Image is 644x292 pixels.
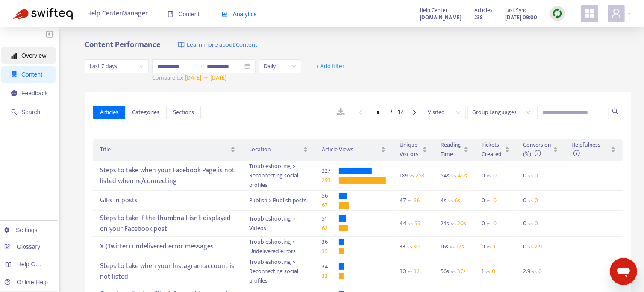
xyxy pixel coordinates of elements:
[552,8,563,19] img: sync.dc5367851b00ba804db3.png
[21,90,47,97] span: Feedback
[21,52,46,59] span: Overview
[400,267,427,276] div: 30
[187,40,257,50] span: Learn more about Content
[414,195,420,205] span: 56
[482,267,499,276] div: 1
[535,171,538,180] span: 0
[450,242,455,251] span: vs
[322,247,339,256] div: 35
[178,41,185,48] img: image-link
[88,6,148,22] span: Help Center Manager
[242,191,315,211] td: Publish > Publish posts
[408,107,421,118] button: right
[475,139,517,161] th: Tickets Created
[93,139,242,161] th: Title
[100,239,235,254] div: X (Twitter) undelivered error messages
[197,63,203,70] span: to
[322,224,339,233] div: 62
[415,171,424,180] span: 258
[173,108,194,117] span: Sections
[492,266,495,276] span: 0
[482,242,499,251] div: 0
[611,8,621,18] span: user
[322,191,339,201] div: 56
[535,218,538,228] span: 0
[90,60,144,73] span: Last 7 days
[572,140,601,159] span: Helpfulness
[535,195,538,205] span: 0
[420,6,448,15] span: Help Center
[523,242,542,251] div: 0
[100,194,235,208] div: GIFs in posts
[535,242,542,251] span: 2.9
[482,140,503,159] span: Tickets Created
[451,219,456,228] span: vs
[408,219,413,228] span: vs
[474,13,483,22] strong: 238
[441,196,468,205] div: 4 s
[487,242,491,251] span: vs
[523,171,541,180] div: 0
[408,196,412,205] span: vs
[222,11,228,17] span: area-chart
[493,218,497,228] span: 0
[487,196,491,205] span: vs
[474,6,492,15] span: Articles
[458,171,467,180] span: 40 s
[412,110,417,115] span: right
[523,140,551,159] span: Conversion (%)
[100,163,235,188] div: Steps to take when your Facebook Page is not listed when re/connecting
[166,106,201,119] button: Sections
[420,12,462,22] a: [DOMAIN_NAME]
[11,53,17,59] span: signal
[610,258,637,285] iframe: Button to launch messaging window
[434,139,475,161] th: Reading Time
[264,60,296,73] span: Daily
[322,201,339,210] div: 67
[456,242,464,251] span: 17 s
[11,90,17,96] span: message
[168,11,173,17] span: book
[472,106,530,119] span: Group Languages
[493,195,497,205] span: 0
[132,108,159,117] span: Categories
[408,267,412,276] span: vs
[400,171,427,180] div: 189
[528,242,533,251] span: vs
[400,196,427,205] div: 47
[585,8,595,18] span: appstore
[451,171,456,180] span: vs
[309,59,351,73] button: + Add filter
[242,161,315,191] td: Troubleshooting > Reconnecting social profiles
[185,73,201,83] span: [DATE]
[125,106,166,119] button: Categories
[400,219,427,228] div: 44
[13,8,73,20] img: Swifteq
[528,171,533,180] span: vs
[242,257,315,286] td: Troubleshooting > Reconnecting social profiles
[168,11,200,18] span: Content
[203,73,209,83] span: →
[400,140,421,159] span: Unique Visitors
[242,211,315,237] td: Troubleshooting > Videos
[413,242,420,251] span: 30
[505,6,527,15] span: Last Sync
[322,166,339,176] div: 227
[100,145,228,154] span: Title
[322,271,339,281] div: 33
[457,218,466,228] span: 20 s
[17,261,52,268] span: Help Centers
[11,71,17,77] span: container
[100,108,118,117] span: Articles
[353,107,367,118] li: Previous Page
[400,242,427,251] div: 33
[528,219,533,228] span: vs
[152,73,183,83] span: Compare to:
[441,140,462,159] span: Reading Time
[482,219,499,228] div: 0
[322,214,339,224] div: 51
[21,71,42,78] span: Content
[249,145,301,154] span: Location
[523,196,541,205] div: 0
[210,73,226,83] span: [DATE]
